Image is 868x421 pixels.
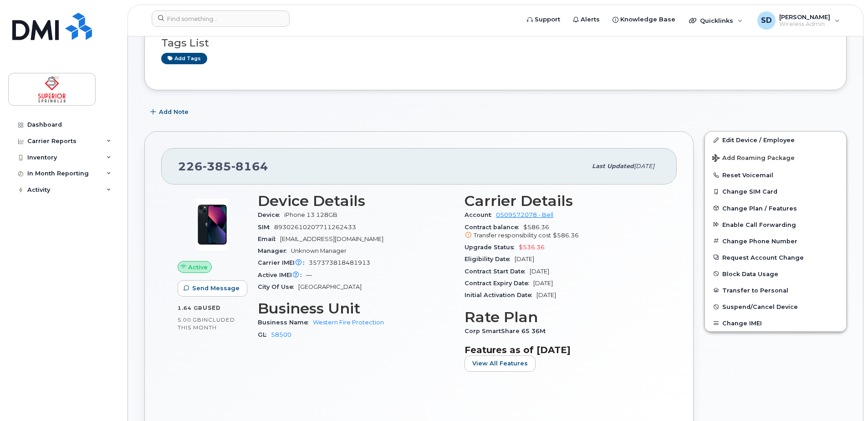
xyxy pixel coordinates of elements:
span: Business Name [258,319,313,326]
a: Alerts [567,10,606,29]
span: Contract balance [465,224,523,231]
span: [DATE] [536,292,556,298]
span: SD [761,15,772,26]
span: [DATE] [515,256,534,262]
span: Quicklinks [700,17,733,24]
span: GL [258,331,271,338]
img: image20231002-3703462-1ig824h.jpeg [185,197,240,252]
span: Enable Call Forwarding [722,221,796,228]
span: 8164 [231,159,268,173]
a: Edit Device / Employee [705,132,846,148]
span: Support [535,15,560,24]
span: Last updated [592,163,634,169]
h3: Tags List [161,37,830,49]
h3: Business Unit [258,300,454,317]
span: $586.36 [553,232,579,239]
span: Contract Start Date [465,268,530,275]
span: 89302610207711262433 [274,224,356,231]
span: Transfer responsibility cost [474,232,551,239]
span: Send Message [192,284,240,293]
span: $536.36 [519,244,545,251]
div: Quicklinks [683,11,749,30]
span: Corp SmartShare 65 36M [465,328,550,334]
span: SIM [258,224,274,231]
span: 357373818481913 [309,259,370,266]
span: iPhone 13 128GB [284,211,337,218]
span: Active IMEI [258,272,306,278]
span: [PERSON_NAME] [779,13,830,21]
button: Change Phone Number [705,233,846,249]
span: Active [188,263,208,272]
button: Add Roaming Package [705,148,846,167]
span: Manager [258,247,291,254]
span: View All Features [472,359,528,368]
span: Add Roaming Package [712,154,795,163]
span: [DATE] [634,163,654,169]
a: 0509572078 - Bell [496,211,553,218]
span: $586.36 [465,224,660,240]
h3: Rate Plan [465,309,660,325]
button: Enable Call Forwarding [705,216,846,233]
button: Add Note [144,104,196,120]
button: Send Message [178,280,247,297]
input: Find something... [152,10,290,27]
span: City Of Use [258,283,298,290]
button: Transfer to Personal [705,282,846,298]
span: Account [465,211,496,218]
span: 226 [178,159,268,173]
span: Knowledge Base [620,15,675,24]
button: Request Account Change [705,249,846,266]
a: Support [521,10,567,29]
span: Device [258,211,284,218]
button: Suspend/Cancel Device [705,298,846,315]
a: Knowledge Base [606,10,682,29]
span: Upgrade Status [465,244,519,251]
span: [EMAIL_ADDRESS][DOMAIN_NAME] [280,236,383,242]
span: 5.00 GB [178,317,202,323]
span: 385 [203,159,231,173]
span: Contract Expiry Date [465,280,533,287]
span: [DATE] [533,280,553,287]
a: 58500 [271,331,291,338]
div: Sean Duncan [751,11,846,30]
span: — [306,272,312,278]
span: Initial Activation Date [465,292,536,298]
h3: Device Details [258,193,454,209]
span: used [203,304,221,311]
a: Add tags [161,53,207,64]
span: Unknown Manager [291,247,347,254]
h3: Features as of [DATE] [465,344,660,355]
span: Email [258,236,280,242]
button: Change IMEI [705,315,846,331]
a: Western Fire Protection [313,319,384,326]
button: View All Features [465,355,536,372]
h3: Carrier Details [465,193,660,209]
span: 1.64 GB [178,305,203,311]
span: included this month [178,316,235,331]
span: [DATE] [530,268,549,275]
span: Wireless Admin [779,21,830,28]
span: Change Plan / Features [722,205,797,211]
span: [GEOGRAPHIC_DATA] [298,283,362,290]
button: Block Data Usage [705,266,846,282]
span: Suspend/Cancel Device [722,303,798,310]
span: Alerts [581,15,600,24]
span: Eligibility Date [465,256,515,262]
button: Change SIM Card [705,183,846,200]
span: Add Note [159,108,189,116]
button: Reset Voicemail [705,167,846,183]
button: Change Plan / Features [705,200,846,216]
span: Carrier IMEI [258,259,309,266]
